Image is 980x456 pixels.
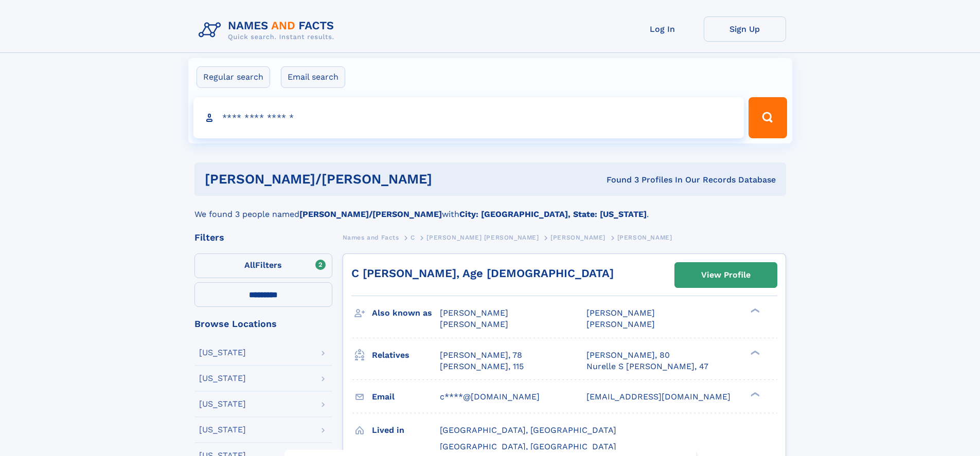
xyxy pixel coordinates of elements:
[372,304,440,322] h3: Also known as
[440,319,508,329] span: [PERSON_NAME]
[440,308,508,318] span: [PERSON_NAME]
[205,173,520,186] h1: [PERSON_NAME]/[PERSON_NAME]
[199,400,246,408] div: [US_STATE]
[199,349,246,357] div: [US_STATE]
[199,374,246,382] div: [US_STATE]
[199,426,246,434] div: [US_STATE]
[459,209,647,219] b: City: [GEOGRAPHIC_DATA], State: [US_STATE]
[194,233,332,242] div: Filters
[440,442,616,451] span: [GEOGRAPHIC_DATA], [GEOGRAPHIC_DATA]
[299,209,442,219] b: [PERSON_NAME]/[PERSON_NAME]
[244,260,255,270] span: All
[194,16,343,44] img: Logo Names and Facts
[343,231,399,244] a: Names and Facts
[704,16,786,42] a: Sign Up
[372,422,440,439] h3: Lived in
[748,349,760,356] div: ❯
[749,97,787,138] button: Search Button
[621,16,704,42] a: Log In
[748,391,760,397] div: ❯
[372,388,440,406] h3: Email
[519,174,776,186] div: Found 3 Profiles In Our Records Database
[617,234,672,241] span: [PERSON_NAME]
[586,350,670,361] a: [PERSON_NAME], 80
[411,234,415,241] span: C
[372,346,440,364] h3: Relatives
[411,231,415,244] a: C
[550,234,605,241] span: [PERSON_NAME]
[440,425,616,435] span: [GEOGRAPHIC_DATA], [GEOGRAPHIC_DATA]
[748,307,760,314] div: ❯
[675,263,777,287] a: View Profile
[586,319,655,329] span: [PERSON_NAME]
[426,231,539,244] a: [PERSON_NAME] [PERSON_NAME]
[194,253,332,278] label: Filters
[586,308,655,318] span: [PERSON_NAME]
[550,231,605,244] a: [PERSON_NAME]
[194,319,332,329] div: Browse Locations
[440,361,524,372] a: [PERSON_NAME], 115
[194,196,786,221] div: We found 3 people named with .
[586,392,730,402] span: [EMAIL_ADDRESS][DOMAIN_NAME]
[197,66,270,88] label: Regular search
[193,97,744,138] input: search input
[586,361,708,372] a: Nurelle S [PERSON_NAME], 47
[440,350,522,361] a: [PERSON_NAME], 78
[701,263,751,287] div: View Profile
[351,267,614,280] a: C [PERSON_NAME], Age [DEMOGRAPHIC_DATA]
[426,234,539,241] span: [PERSON_NAME] [PERSON_NAME]
[281,66,345,88] label: Email search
